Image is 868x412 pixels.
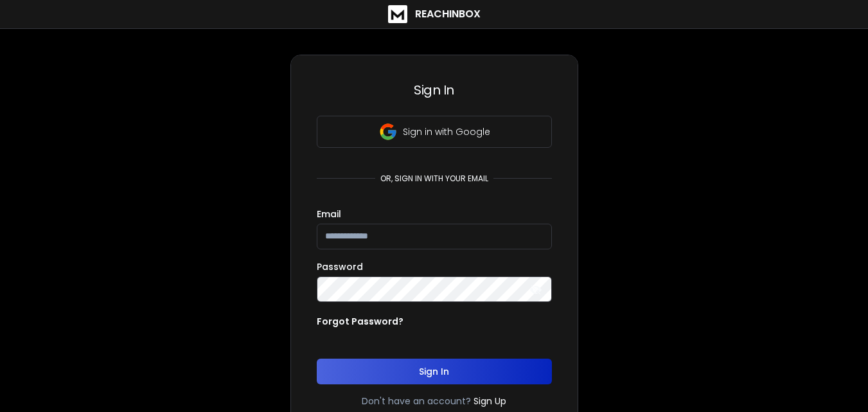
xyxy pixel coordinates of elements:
[317,81,552,99] h3: Sign In
[388,5,407,23] img: logo
[474,395,506,408] a: Sign Up
[317,262,363,271] label: Password
[317,315,403,328] p: Forgot Password?
[317,210,341,219] label: Email
[317,116,552,148] button: Sign in with Google
[403,125,490,138] p: Sign in with Google
[388,5,481,23] a: ReachInbox
[415,6,481,22] h1: ReachInbox
[317,359,552,384] button: Sign In
[362,395,471,408] p: Don't have an account?
[375,174,493,184] p: or, sign in with your email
